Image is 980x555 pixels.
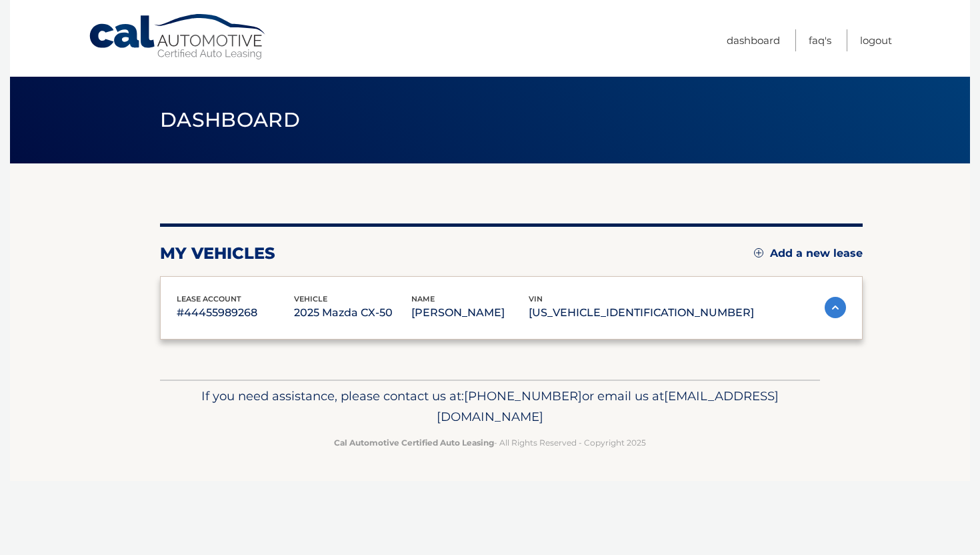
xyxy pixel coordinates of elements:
[754,248,763,257] img: add.svg
[294,304,411,322] p: 2025 Mazda CX-50
[825,297,846,318] img: accordion-active.svg
[294,294,327,304] span: vehicle
[754,247,863,260] a: Add a new lease
[169,386,811,428] p: If you need assistance, please contact us at: or email us at
[529,304,754,322] p: [US_VEHICLE_IDENTIFICATION_NUMBER]
[727,29,780,51] a: Dashboard
[334,438,494,448] strong: Cal Automotive Certified Auto Leasing
[88,13,268,61] a: Cal Automotive
[809,29,831,51] a: FAQ's
[177,304,294,322] p: #44455989268
[160,107,300,132] span: Dashboard
[177,294,241,304] span: lease account
[464,388,582,404] span: [PHONE_NUMBER]
[169,436,811,450] p: - All Rights Reserved - Copyright 2025
[411,304,529,322] p: [PERSON_NAME]
[860,29,892,51] a: Logout
[411,294,435,304] span: name
[529,294,543,304] span: vin
[160,243,275,263] h2: my vehicles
